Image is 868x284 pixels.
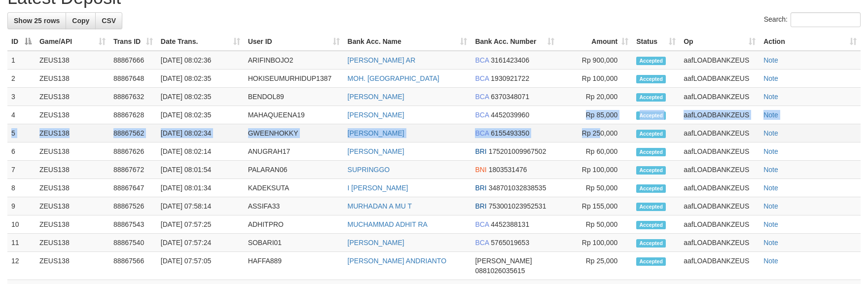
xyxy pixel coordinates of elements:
span: BCA [475,220,489,228]
td: ZEUS138 [36,124,109,142]
td: [DATE] 08:02:14 [157,142,244,161]
td: 88867666 [109,51,157,70]
a: Show 25 rows [7,12,66,29]
td: aafLOADBANKZEUS [680,106,759,124]
td: aafLOADBANKZEUS [680,234,759,252]
td: 6 [7,142,36,161]
td: ADHITPRO [244,215,344,234]
td: 8 [7,179,36,197]
td: [DATE] 07:57:05 [157,252,244,280]
a: [PERSON_NAME] [348,239,404,247]
a: Note [763,93,778,101]
a: MOH. [GEOGRAPHIC_DATA] [348,74,439,82]
span: Copy 4452388131 to clipboard [491,220,529,228]
td: [DATE] 08:02:36 [157,51,244,70]
td: Rp 100,000 [558,161,632,179]
td: ZEUS138 [36,215,109,234]
a: Note [763,184,778,192]
a: Note [763,257,778,265]
span: CSV [102,17,116,25]
td: ZEUS138 [36,197,109,215]
td: ZEUS138 [36,51,109,70]
td: Rp 100,000 [558,234,632,252]
td: 1 [7,51,36,70]
a: [PERSON_NAME] [348,147,404,155]
th: Date Trans.: activate to sort column ascending [157,33,244,51]
td: 88867632 [109,88,157,106]
td: [DATE] 08:01:34 [157,179,244,197]
td: [DATE] 08:01:54 [157,161,244,179]
td: 88867526 [109,197,157,215]
span: BCA [475,111,489,119]
td: 88867648 [109,70,157,88]
span: Accepted [636,239,666,248]
td: [DATE] 07:58:14 [157,197,244,215]
td: 88867543 [109,215,157,234]
a: Note [763,220,778,228]
span: Accepted [636,130,666,138]
td: KADEKSUTA [244,179,344,197]
span: Accepted [636,148,666,156]
td: ZEUS138 [36,179,109,197]
td: [DATE] 08:02:34 [157,124,244,142]
th: ID: activate to sort column descending [7,33,36,51]
td: SOBARI01 [244,234,344,252]
td: aafLOADBANKZEUS [680,142,759,161]
th: Bank Acc. Number: activate to sort column ascending [471,33,558,51]
span: Accepted [636,75,666,83]
td: aafLOADBANKZEUS [680,51,759,70]
th: User ID: activate to sort column ascending [244,33,344,51]
a: [PERSON_NAME] AR [348,56,416,64]
th: Action: activate to sort column ascending [759,33,861,51]
td: aafLOADBANKZEUS [680,197,759,215]
td: ZEUS138 [36,252,109,280]
td: GWEENHOKKY [244,124,344,142]
a: [PERSON_NAME] [348,129,404,137]
td: 88867566 [109,252,157,280]
td: 9 [7,197,36,215]
a: I [PERSON_NAME] [348,184,408,192]
td: ZEUS138 [36,106,109,124]
td: aafLOADBANKZEUS [680,70,759,88]
span: Accepted [636,257,666,266]
td: [DATE] 08:02:35 [157,88,244,106]
td: 2 [7,70,36,88]
td: 88867626 [109,142,157,161]
td: aafLOADBANKZEUS [680,252,759,280]
td: Rp 25,000 [558,252,632,280]
td: Rp 85,000 [558,106,632,124]
a: Note [763,129,778,137]
td: 88867540 [109,234,157,252]
td: Rp 100,000 [558,70,632,88]
span: Copy 6370348071 to clipboard [491,93,529,101]
a: [PERSON_NAME] [348,111,404,119]
a: Note [763,56,778,64]
a: Copy [66,12,96,29]
td: HAFFA889 [244,252,344,280]
td: MAHAQUEENA19 [244,106,344,124]
span: BRI [475,147,486,155]
span: Accepted [636,203,666,211]
span: Accepted [636,166,666,175]
td: ZEUS138 [36,70,109,88]
span: Copy 1803531476 to clipboard [489,166,527,174]
a: [PERSON_NAME] [348,93,404,101]
td: 88867672 [109,161,157,179]
td: ARIFINBOJO2 [244,51,344,70]
span: BCA [475,93,489,101]
a: SUPRINGGO [348,166,390,174]
a: [PERSON_NAME] ANDRIANTO [348,257,446,265]
a: CSV [95,12,122,29]
td: 88867628 [109,106,157,124]
span: Copy [72,17,89,25]
td: 3 [7,88,36,106]
td: BENDOL89 [244,88,344,106]
td: [DATE] 07:57:25 [157,215,244,234]
span: Accepted [636,57,666,65]
td: Rp 250,000 [558,124,632,142]
span: Copy 0881026035615 to clipboard [475,267,525,275]
td: aafLOADBANKZEUS [680,124,759,142]
span: Copy 3161423406 to clipboard [491,56,529,64]
td: PALARAN06 [244,161,344,179]
td: Rp 60,000 [558,142,632,161]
